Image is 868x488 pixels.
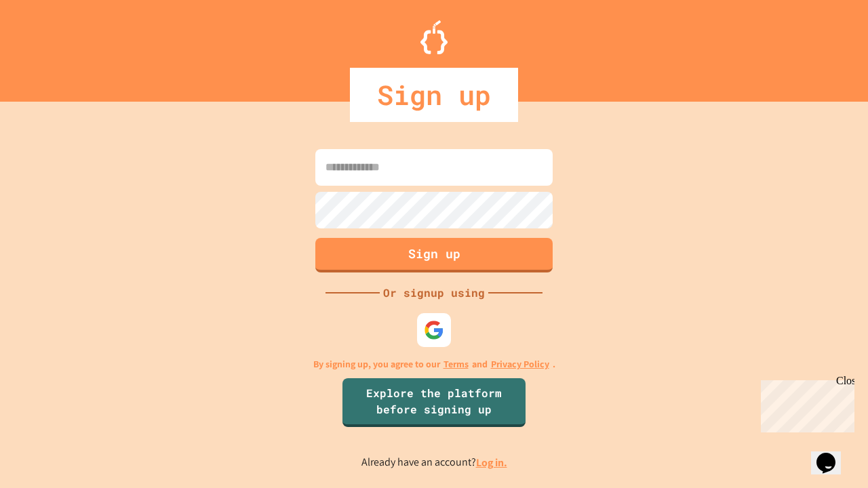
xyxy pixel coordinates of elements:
[420,20,448,54] img: Logo.svg
[755,375,854,432] iframe: chat widget
[424,320,444,340] img: google-icon.svg
[313,357,555,371] p: By signing up, you agree to our and .
[491,357,549,371] a: Privacy Policy
[443,357,469,371] a: Terms
[342,378,526,427] a: Explore the platform before signing up
[380,285,488,301] div: Or signup using
[5,5,94,86] div: Chat with us now!Close
[811,434,854,474] iframe: chat widget
[361,454,507,471] p: Already have an account?
[476,455,507,470] a: Log in.
[350,68,518,122] div: Sign up
[315,238,553,272] button: Sign up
